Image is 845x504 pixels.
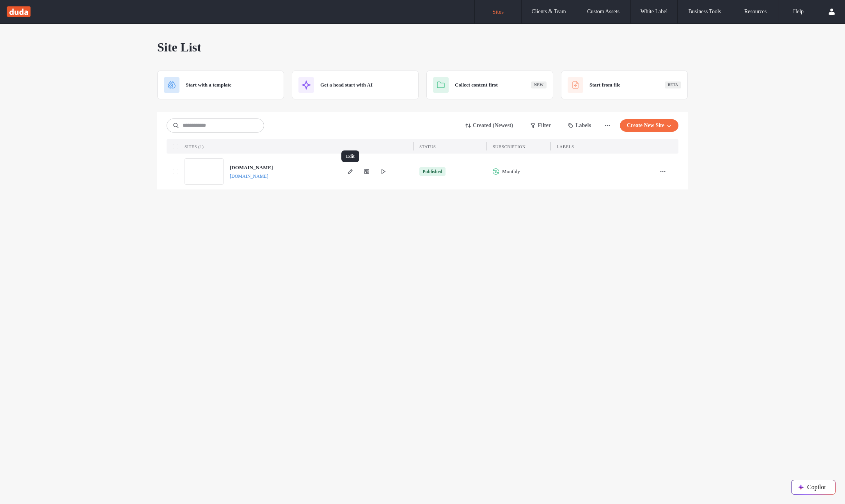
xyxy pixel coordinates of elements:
span: SITES (1) [185,144,204,149]
span: Monthly [502,168,520,175]
button: Labels [561,119,598,132]
span: LABELS [557,144,574,149]
div: Start from fileBeta [561,71,688,99]
a: [DOMAIN_NAME] [230,173,268,179]
span: Start from file [589,81,620,89]
label: Business Tools [689,9,721,15]
label: Help [793,9,804,15]
span: Site List [157,39,201,55]
div: Start with a template [157,71,284,99]
button: Copilot [792,480,835,494]
div: Collect content firstNew [426,71,553,99]
label: White Label [641,9,668,15]
div: Beta [665,81,682,88]
span: Collect content first [455,81,498,89]
label: Sites [492,9,504,15]
a: [DOMAIN_NAME] [230,164,273,170]
span: Get a head start with AI [320,81,373,89]
button: Filter [523,119,558,132]
div: Published [422,168,442,175]
button: Created (Newest) [459,119,520,132]
label: Clients & Team [531,9,566,15]
span: SUBSCRIPTION [493,144,525,149]
label: Resources [744,9,767,15]
button: Create New Site [620,119,678,132]
div: New [531,81,547,88]
label: Custom Assets [587,9,620,15]
span: Start with a template [186,81,231,89]
span: STATUS [419,144,436,149]
div: Get a head start with AI [292,71,419,99]
div: Edit [341,150,359,162]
